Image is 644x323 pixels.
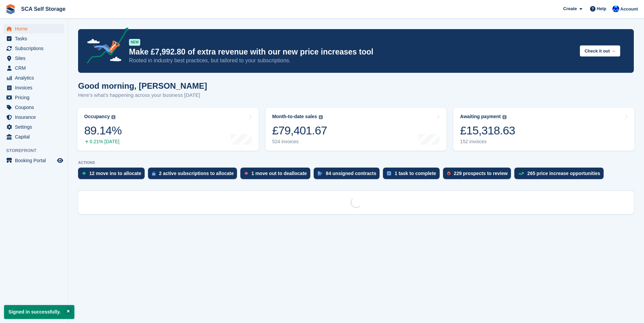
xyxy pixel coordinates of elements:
a: 1 move out to deallocate [240,168,313,182]
img: contract_signature_icon-13c848040528278c33f63329250d36e43548de30e8caae1d1a13099fd9432cc5.svg [318,171,323,175]
span: Account [620,6,638,13]
a: menu [3,83,64,92]
span: Pricing [15,93,56,102]
img: icon-info-grey-7440780725fd019a000dd9b08b2336e03edf1995a4989e88bcd33f0948082b44.svg [111,115,115,119]
span: Subscriptions [15,44,56,53]
a: Month-to-date sales £79,401.67 524 invoices [265,108,447,151]
div: NEW [129,39,140,46]
span: CRM [15,63,56,73]
button: Check it out → [580,45,620,57]
span: Capital [15,132,56,142]
a: SCA Self Storage [18,3,68,15]
img: stora-icon-8386f47178a22dfd0bd8f6a31ec36ba5ce8667c1dd55bd0f319d3a0aa187defe.svg [5,4,16,14]
a: menu [3,112,64,122]
img: task-75834270c22a3079a89374b754ae025e5fb1db73e45f91037f5363f120a921f8.svg [387,171,391,175]
span: Analytics [15,73,56,83]
div: £15,318.63 [460,124,515,137]
div: 265 price increase opportunities [527,171,600,176]
a: Occupancy 89.14% 0.21% [DATE] [77,108,259,151]
img: Kelly Neesham [612,5,619,12]
a: menu [3,34,64,43]
div: Month-to-date sales [272,114,317,120]
p: Rooted in industry best practices, but tailored to your subscriptions. [129,57,574,64]
img: active_subscription_to_allocate_icon-d502201f5373d7db506a760aba3b589e785aa758c864c3986d89f69b8ff3... [152,171,155,176]
div: 84 unsigned contracts [326,171,376,176]
div: 229 prospects to review [454,171,508,176]
a: menu [3,24,64,34]
p: Signed in successfully. [4,305,74,319]
div: 152 invoices [460,139,515,145]
a: Awaiting payment £15,318.63 152 invoices [453,108,634,151]
a: 2 active subscriptions to allocate [148,168,240,182]
div: Occupancy [84,114,110,120]
img: price-adjustments-announcement-icon-8257ccfd72463d97f412b2fc003d46551f7dbcb40ab6d574587a9cd5c0d94... [81,27,129,66]
span: Home [15,24,56,34]
a: menu [3,53,64,63]
a: menu [3,44,64,53]
img: icon-info-grey-7440780725fd019a000dd9b08b2336e03edf1995a4989e88bcd33f0948082b44.svg [502,115,507,119]
div: 2 active subscriptions to allocate [159,171,234,176]
a: 12 move ins to allocate [78,168,148,182]
a: Preview store [56,156,64,165]
img: prospect-51fa495bee0391a8d652442698ab0144808aea92771e9ea1ae160a38d050c398.svg [447,171,450,175]
a: menu [3,132,64,142]
a: 84 unsigned contracts [314,168,383,182]
span: Tasks [15,34,56,43]
span: Invoices [15,83,56,92]
span: Booking Portal [15,156,56,165]
a: 229 prospects to review [443,168,515,182]
div: 12 move ins to allocate [89,171,141,176]
span: Insurance [15,112,56,122]
span: Help [597,5,606,12]
img: move_ins_to_allocate_icon-fdf77a2bb77ea45bf5b3d319d69a93e2d87916cf1d5bf7949dd705db3b84f3ca.svg [82,171,86,175]
div: Awaiting payment [460,114,501,120]
p: Here's what's happening across your business [DATE] [78,91,207,99]
div: 1 move out to deallocate [251,171,307,176]
a: 1 task to complete [383,168,443,182]
a: menu [3,122,64,132]
a: menu [3,103,64,112]
a: 265 price increase opportunities [514,168,607,182]
img: icon-info-grey-7440780725fd019a000dd9b08b2336e03edf1995a4989e88bcd33f0948082b44.svg [319,115,323,119]
p: Make £7,992.80 of extra revenue with our new price increases tool [129,47,574,57]
img: move_outs_to_deallocate_icon-f764333ba52eb49d3ac5e1228854f67142a1ed5810a6f6cc68b1a99e826820c5.svg [244,171,248,175]
span: Coupons [15,103,56,112]
span: Settings [15,122,56,132]
a: menu [3,156,64,165]
a: menu [3,73,64,83]
span: Sites [15,53,56,63]
div: 0.21% [DATE] [84,139,122,145]
img: price_increase_opportunities-93ffe204e8149a01c8c9dc8f82e8f89637d9d84a8eef4429ea346261dce0b2c0.svg [518,172,524,175]
span: Storefront [6,147,68,154]
a: menu [3,63,64,73]
div: 89.14% [84,124,122,137]
div: 524 invoices [272,139,327,145]
p: ACTIONS [78,160,634,165]
h1: Good morning, [PERSON_NAME] [78,81,207,90]
a: menu [3,93,64,102]
span: Create [563,5,577,12]
div: £79,401.67 [272,124,327,137]
div: 1 task to complete [394,171,436,176]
